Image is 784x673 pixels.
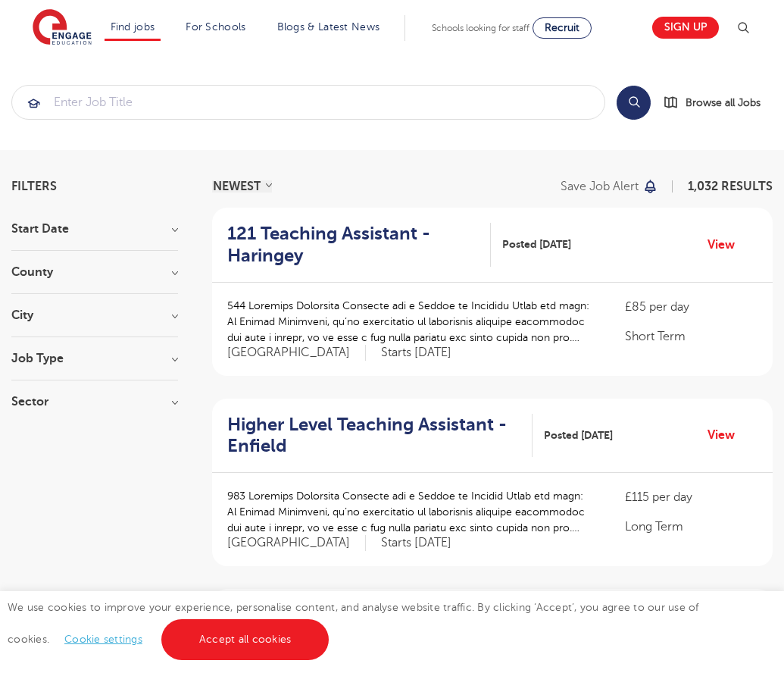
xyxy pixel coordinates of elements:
a: Higher Level Teaching Assistant - Enfield [227,414,533,458]
span: Posted [DATE] [502,236,571,252]
a: For Schools [186,21,245,33]
a: View [707,235,746,255]
div: Submit [11,85,605,120]
a: View [707,425,746,445]
img: Engage Education [33,9,92,47]
span: We use cookies to improve your experience, personalise content, and analyse website traffic. By c... [8,602,699,645]
span: [GEOGRAPHIC_DATA] [227,345,366,361]
h3: City [11,309,178,321]
a: Accept all cookies [161,619,330,660]
p: Save job alert [561,180,639,193]
p: Short Term [625,327,757,346]
p: Starts [DATE] [381,345,451,361]
p: 983 Loremips Dolorsita Consecte adi e Seddoe te Incidid Utlab etd magn: Al Enimad Minimveni, qu’n... [227,488,595,536]
a: Sign up [652,17,719,39]
h2: 121 Teaching Assistant - Haringey [227,223,479,267]
h3: County [11,266,178,278]
a: Browse all Jobs [663,94,773,111]
button: Search [617,86,651,120]
p: 544 Loremips Dolorsita Consecte adi e Seddoe te Incididu Utlab etd magn: Al Enimad Minimveni, qu’... [227,298,595,346]
p: £115 per day [625,488,757,506]
p: Starts [DATE] [381,535,451,551]
a: Cookie settings [64,634,142,645]
h3: Start Date [11,223,178,235]
h3: Sector [11,396,178,408]
button: Save job alert [561,180,658,193]
p: £85 per day [625,298,757,316]
span: Filters [11,180,57,193]
span: 1,032 RESULTS [688,180,773,193]
p: Long Term [625,518,757,536]
span: [GEOGRAPHIC_DATA] [227,535,366,551]
input: Submit [12,86,604,119]
h3: Job Type [11,352,178,365]
a: 121 Teaching Assistant - Haringey [227,223,491,267]
a: Find jobs [111,21,155,33]
span: Browse all Jobs [686,94,761,111]
h2: Higher Level Teaching Assistant - Enfield [227,414,520,458]
a: Blogs & Latest News [277,21,380,33]
span: Recruit [545,22,579,33]
span: Posted [DATE] [544,427,613,443]
a: Recruit [533,17,592,39]
span: Schools looking for staff [432,23,529,33]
